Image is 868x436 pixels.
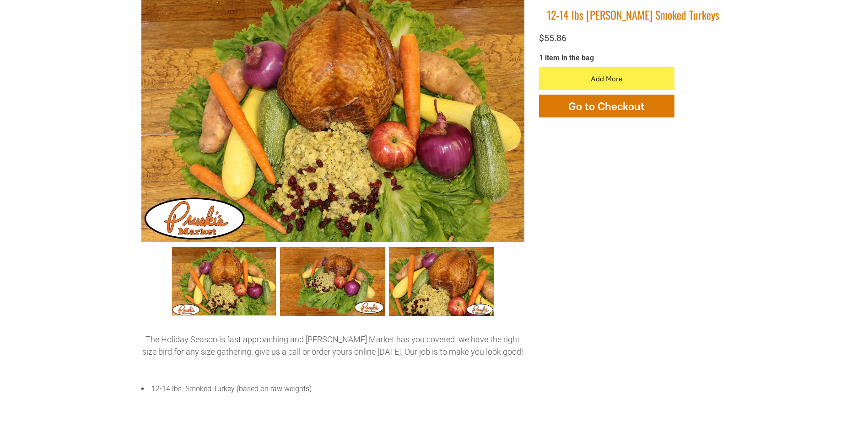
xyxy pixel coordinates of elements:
button: Add More [539,67,674,90]
span: $55.86 [539,32,566,43]
a: 10-12 lbs Pruski&#39;s Smoked Turkeys 002 2 [389,247,494,315]
button: Go to Checkout [539,95,674,117]
span: 1 item in the bag [539,53,594,62]
a: 12-14 lbs Pruski&#39;s Smoked Turkeys 0 [172,247,277,315]
h1: 12-14 lbs [PERSON_NAME] Smoked Turkeys [539,8,727,22]
span: Go to Checkout [568,100,645,113]
li: 12-14 lbs. Smoked Turkey (based on raw weights) [141,384,524,394]
p: The Holiday Season is fast approaching and [PERSON_NAME] Market has you covered. we have the righ... [141,333,524,358]
a: 10-12 lbs Pruski&#39;s Smoked Turkeys 003 1 [280,247,385,315]
span: Add More [591,74,623,83]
